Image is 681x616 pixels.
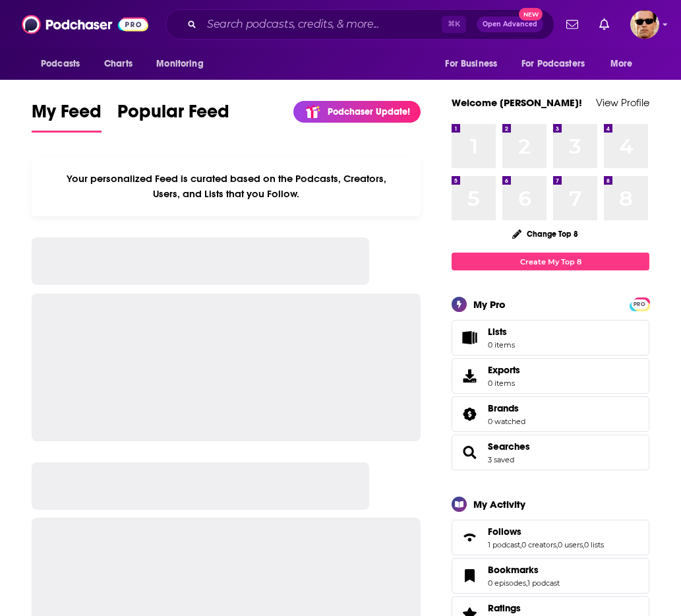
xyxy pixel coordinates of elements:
[488,526,604,538] a: Follows
[520,540,521,549] span: ,
[561,13,583,36] a: Show notifications dropdown
[452,396,649,432] span: Brands
[488,564,560,576] a: Bookmarks
[630,10,659,39] img: User Profile
[488,340,515,350] span: 0 items
[630,10,659,39] button: Show profile menu
[488,402,519,414] span: Brands
[456,405,483,423] a: Brands
[526,578,527,588] span: ,
[456,443,483,462] a: Searches
[488,402,525,414] a: Brands
[32,100,102,133] a: My Feed
[488,379,520,388] span: 0 items
[519,8,543,20] span: New
[147,51,220,77] button: open menu
[328,106,410,117] p: Podchaser Update!
[583,540,584,549] span: ,
[488,326,515,338] span: Lists
[32,51,97,77] button: open menu
[452,435,649,470] span: Searches
[456,528,483,547] a: Follows
[104,55,133,73] span: Charts
[452,558,649,594] span: Bookmarks
[32,156,421,216] div: Your personalized Feed is curated based on the Podcasts, Creators, Users, and Lists that you Follow.
[488,564,539,576] span: Bookmarks
[22,12,148,37] img: Podchaser - Follow, Share and Rate Podcasts
[610,55,633,73] span: More
[456,328,483,347] span: Lists
[96,51,140,77] a: Charts
[488,602,565,614] a: Ratings
[488,326,507,338] span: Lists
[452,320,649,355] a: Lists
[630,10,659,39] span: Logged in as karldevries
[442,16,466,33] span: ⌘ K
[452,96,582,109] a: Welcome [PERSON_NAME]!
[632,299,647,309] span: PRO
[556,540,558,549] span: ,
[488,364,520,376] span: Exports
[202,14,442,35] input: Search podcasts, credits, & more...
[456,567,483,585] a: Bookmarks
[521,55,585,73] span: For Podcasters
[41,55,80,73] span: Podcasts
[165,9,554,40] div: Search podcasts, credits, & more...
[483,21,537,28] span: Open Advanced
[452,253,649,270] a: Create My Top 8
[473,498,525,510] div: My Activity
[488,441,530,452] a: Searches
[488,602,521,614] span: Ratings
[596,96,649,109] a: View Profile
[504,226,586,242] button: Change Top 8
[445,55,497,73] span: For Business
[456,367,483,385] span: Exports
[488,578,526,588] a: 0 episodes
[436,51,514,77] button: open menu
[488,526,521,538] span: Follows
[477,16,543,32] button: Open AdvancedNew
[117,100,229,133] a: Popular Feed
[452,358,649,394] a: Exports
[488,455,514,464] a: 3 saved
[513,51,604,77] button: open menu
[521,540,556,549] a: 0 creators
[452,520,649,555] span: Follows
[32,100,102,131] span: My Feed
[488,417,525,426] a: 0 watched
[594,13,614,36] a: Show notifications dropdown
[584,540,604,549] a: 0 lists
[488,540,520,549] a: 1 podcast
[117,100,229,131] span: Popular Feed
[473,298,506,311] div: My Pro
[527,578,560,588] a: 1 podcast
[558,540,583,549] a: 0 users
[156,55,203,73] span: Monitoring
[601,51,649,77] button: open menu
[632,299,647,309] a: PRO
